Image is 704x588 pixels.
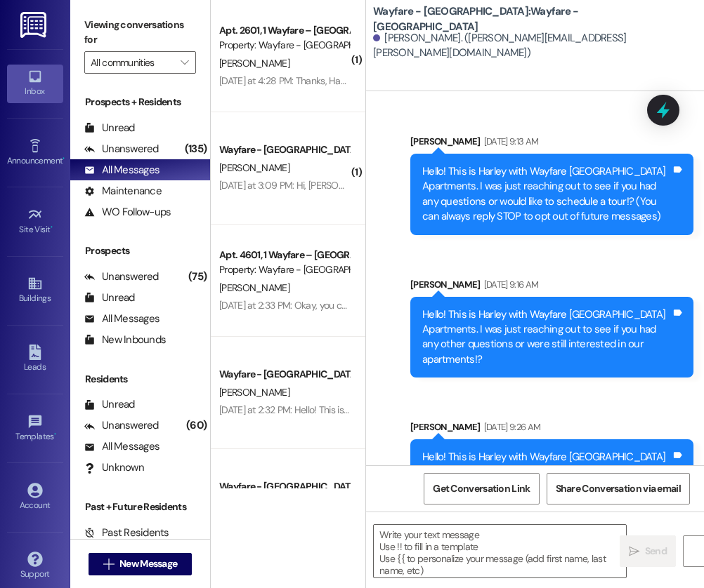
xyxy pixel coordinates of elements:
span: • [51,222,53,232]
div: Unread [84,121,135,135]
a: Buildings [7,272,63,309]
div: (75) [185,266,210,288]
div: Property: Wayfare - [GEOGRAPHIC_DATA] [219,262,349,277]
div: Unanswered [84,142,159,156]
div: All Messages [84,163,159,178]
div: Unanswered [84,269,159,284]
div: Past Residents [84,526,169,540]
div: [DATE] at 2:33 PM: Okay, you can make the payment through the portal! [219,299,509,312]
div: Apt. 4601, 1 Wayfare – [GEOGRAPHIC_DATA] [219,248,349,262]
div: All Messages [84,439,159,454]
span: Share Conversation via email [556,481,681,496]
div: (135) [181,138,210,160]
label: Viewing conversations for [84,14,196,51]
span: Get Conversation Link [433,481,530,496]
button: Send [620,535,676,567]
div: Hello! This is Harley with Wayfare [GEOGRAPHIC_DATA] Apartments. I was just reaching out to see i... [422,450,671,510]
span: [PERSON_NAME] [219,386,289,399]
div: Prospects [70,243,210,258]
div: [PERSON_NAME]. ([PERSON_NAME][EMAIL_ADDRESS][PERSON_NAME][DOMAIN_NAME]) [373,31,693,61]
a: Account [7,479,63,516]
div: Past + Future Residents [70,500,210,514]
div: [PERSON_NAME] [410,134,693,154]
a: Support [7,547,63,585]
span: [PERSON_NAME] [219,281,289,294]
a: Leads [7,340,63,378]
div: Wayfare - [GEOGRAPHIC_DATA] [219,479,349,494]
div: Wayfare - [GEOGRAPHIC_DATA] [219,367,349,382]
i:  [629,546,639,557]
input: All communities [91,51,174,74]
div: WO Follow-ups [84,205,171,220]
span: • [63,154,65,163]
div: [DATE] 9:26 AM [481,420,541,434]
div: Hello! This is Harley with Wayfare [GEOGRAPHIC_DATA] Apartments. I was just reaching out to see i... [422,164,671,225]
div: (60) [183,415,210,436]
div: New Inbounds [84,333,166,347]
div: Maintenance [84,184,162,199]
b: Wayfare - [GEOGRAPHIC_DATA]: Wayfare - [GEOGRAPHIC_DATA] [373,4,654,34]
div: Residents [70,372,210,387]
img: ResiDesk Logo [20,12,49,38]
button: Share Conversation via email [547,473,690,505]
span: • [54,429,56,439]
div: Wayfare - [GEOGRAPHIC_DATA] [219,142,349,157]
div: [PERSON_NAME] [410,277,693,297]
span: New Message [119,556,177,571]
button: New Message [89,553,193,575]
div: All Messages [84,312,159,326]
div: Hello! This is Harley with Wayfare [GEOGRAPHIC_DATA] Apartments. I was just reaching out to see i... [422,307,671,368]
span: Send [645,544,667,559]
div: Unknown [84,460,144,475]
div: Unread [84,397,135,412]
div: [PERSON_NAME] [410,420,693,439]
div: Unanswered [84,418,159,433]
span: [PERSON_NAME] [219,57,289,69]
div: Property: Wayfare - [GEOGRAPHIC_DATA] [219,38,349,53]
div: [DATE] 9:13 AM [481,134,539,149]
button: Get Conversation Link [424,473,539,505]
a: Templates • [7,410,63,448]
div: Unread [84,290,135,305]
div: Apt. 2601, 1 Wayfare – [GEOGRAPHIC_DATA] [219,23,349,38]
i:  [103,559,114,570]
a: Inbox [7,65,63,102]
i:  [181,57,188,68]
div: [DATE] 9:16 AM [481,277,539,292]
div: [DATE] at 4:28 PM: Thanks, Harley for checking on the grass & the sprinklers [219,74,526,87]
div: Prospects + Residents [70,95,210,109]
span: [PERSON_NAME] [219,161,289,174]
a: Site Visit • [7,203,63,241]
